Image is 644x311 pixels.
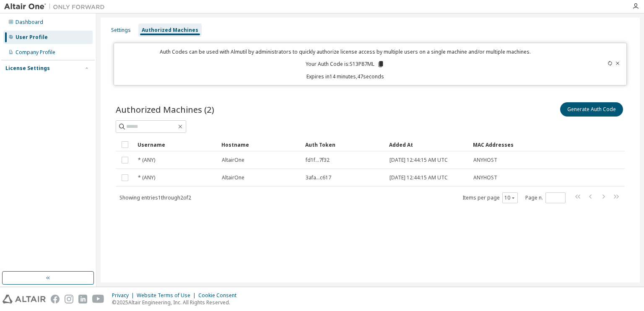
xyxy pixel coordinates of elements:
span: Authorized Machines (2) [116,104,214,115]
span: fd1f...7f32 [306,157,330,163]
p: Auth Codes can be used with Almutil by administrators to quickly authorize license access by mult... [119,48,571,55]
span: AltairOne [222,174,244,181]
button: Generate Auth Code [560,102,623,117]
div: Cookie Consent [198,292,241,299]
div: MAC Addresses [473,138,537,151]
span: ANYHOST [473,157,497,163]
p: © 2025 Altair Engineering, Inc. All Rights Reserved. [112,299,241,306]
div: Added At [389,138,466,151]
span: * (ANY) [138,174,155,181]
span: AltairOne [222,157,244,163]
div: Settings [111,27,131,34]
span: [DATE] 12:44:15 AM UTC [390,174,448,181]
div: Auth Token [305,138,382,151]
img: altair_logo.svg [3,295,46,303]
div: License Settings [5,65,50,72]
span: ANYHOST [473,174,497,181]
div: Username [138,138,215,151]
span: [DATE] 12:44:15 AM UTC [390,157,448,163]
div: Privacy [112,292,137,299]
div: User Profile [16,34,48,41]
button: 10 [504,194,516,201]
p: Expires in 14 minutes, 47 seconds [119,73,571,80]
span: Showing entries 1 through 2 of 2 [119,194,191,201]
img: linkedin.svg [78,295,87,303]
div: Website Terms of Use [137,292,198,299]
div: Hostname [221,138,299,151]
img: youtube.svg [92,295,104,303]
span: 3afa...c617 [306,174,331,181]
div: Dashboard [16,19,43,26]
img: facebook.svg [51,295,60,303]
p: Your Auth Code is: S13P87ML [306,60,384,68]
span: * (ANY) [138,157,155,163]
div: Authorized Machines [142,27,198,34]
span: Items per page [462,192,518,203]
div: Company Profile [16,49,55,56]
span: Page n. [525,192,566,203]
img: Altair One [4,3,109,11]
img: instagram.svg [65,295,73,303]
